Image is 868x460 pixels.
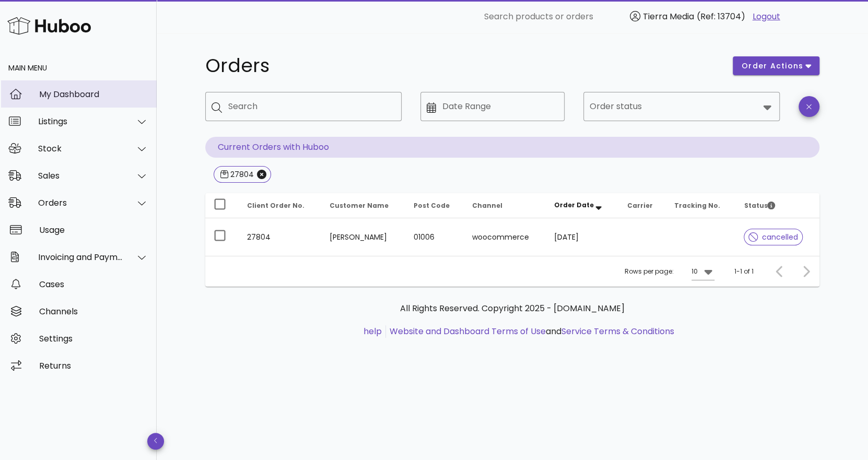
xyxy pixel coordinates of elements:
[735,193,819,218] th: Status
[39,361,148,371] div: Returns
[405,218,464,256] td: 01006
[627,201,653,210] span: Carrier
[546,193,619,218] th: Order Date: Sorted descending. Activate to remove sorting.
[39,89,148,99] div: My Dashboard
[39,306,148,316] div: Channels
[414,201,450,210] span: Post Code
[7,15,91,37] img: Huboo Logo
[741,61,804,72] span: order actions
[691,267,698,276] div: 10
[39,334,148,344] div: Settings
[257,170,266,179] button: Close
[464,218,546,256] td: woocommerce
[38,198,123,208] div: Orders
[405,193,464,218] th: Post Code
[390,325,546,337] a: Website and Dashboard Terms of Use
[666,193,735,218] th: Tracking No.
[239,193,321,218] th: Client Order No.
[214,302,811,315] p: All Rights Reserved. Copyright 2025 - [DOMAIN_NAME]
[625,256,714,287] div: Rows per page:
[386,325,674,338] li: and
[330,201,389,210] span: Customer Name
[38,144,123,154] div: Stock
[38,252,123,262] div: Invoicing and Payments
[643,10,694,22] span: Tierra Media
[363,325,382,337] a: help
[734,267,754,276] div: 1-1 of 1
[554,200,594,209] span: Order Date
[472,201,502,210] span: Channel
[228,169,254,180] div: 27804
[321,218,405,256] td: [PERSON_NAME]
[744,201,775,210] span: Status
[546,218,619,256] td: [DATE]
[239,218,321,256] td: 27804
[561,325,674,337] a: Service Terms & Conditions
[674,201,720,210] span: Tracking No.
[464,193,546,218] th: Channel
[205,56,720,75] h1: Orders
[38,116,123,126] div: Listings
[733,56,819,75] button: order actions
[247,201,304,210] span: Client Order No.
[583,92,780,121] div: Order status
[39,279,148,289] div: Cases
[753,10,780,23] a: Logout
[38,171,123,181] div: Sales
[619,193,666,218] th: Carrier
[697,10,745,22] span: (Ref: 13704)
[691,263,714,280] div: 10Rows per page:
[321,193,405,218] th: Customer Name
[748,233,798,241] span: cancelled
[39,225,148,235] div: Usage
[205,137,819,158] p: Current Orders with Huboo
